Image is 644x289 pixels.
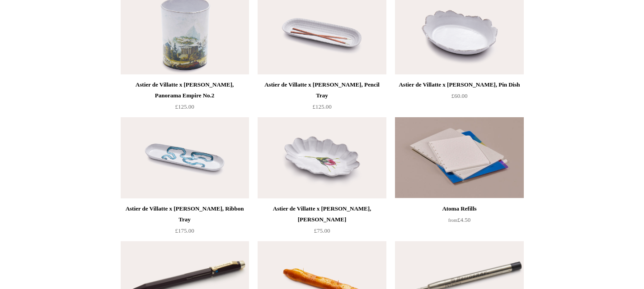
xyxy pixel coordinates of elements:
span: £125.00 [175,103,194,110]
a: Atoma Refills Atoma Refills [395,117,523,198]
a: Atoma Refills from£4.50 [395,203,523,240]
div: Astier de Villatte x [PERSON_NAME], Panorama Empire No.2 [123,79,247,101]
span: from [448,218,457,223]
span: £75.00 [314,227,330,234]
span: £175.00 [175,227,194,234]
img: Astier de Villatte x John Derian, Rose Dish [258,117,386,198]
img: Atoma Refills [395,117,523,198]
a: Astier de Villatte x John Derian, Ribbon Tray Astier de Villatte x John Derian, Ribbon Tray [121,117,249,198]
a: Astier de Villatte x John Derian, Rose Dish Astier de Villatte x John Derian, Rose Dish [258,117,386,198]
div: Astier de Villatte x [PERSON_NAME], Pencil Tray [260,79,384,101]
a: Astier de Villatte x [PERSON_NAME], Ribbon Tray £175.00 [121,203,249,240]
span: £125.00 [312,103,331,110]
div: Atoma Refills [397,203,521,214]
div: Astier de Villatte x [PERSON_NAME], [PERSON_NAME] [260,203,384,225]
div: Astier de Villatte x [PERSON_NAME], Ribbon Tray [123,203,247,225]
a: Astier de Villatte x [PERSON_NAME], Pin Dish £60.00 [395,79,523,116]
a: Astier de Villatte x [PERSON_NAME], Panorama Empire No.2 £125.00 [121,79,249,116]
a: Astier de Villatte x [PERSON_NAME], Pencil Tray £125.00 [258,79,386,116]
div: Astier de Villatte x [PERSON_NAME], Pin Dish [397,79,521,90]
span: £60.00 [451,92,468,99]
span: £4.50 [448,216,470,223]
a: Astier de Villatte x [PERSON_NAME], [PERSON_NAME] £75.00 [258,203,386,240]
img: Astier de Villatte x John Derian, Ribbon Tray [121,117,249,198]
